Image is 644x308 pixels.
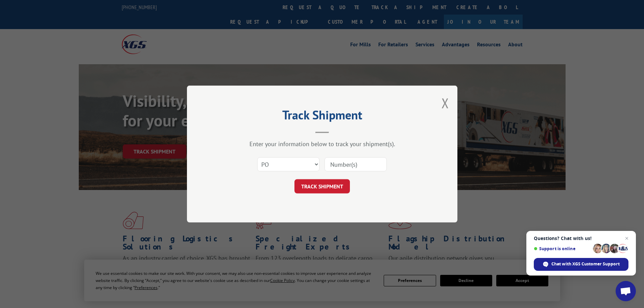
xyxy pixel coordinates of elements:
[442,94,449,112] button: Close modal
[623,234,631,242] span: Close chat
[294,179,350,193] button: TRACK SHIPMENT
[534,258,628,271] div: Chat with XGS Customer Support
[616,281,636,301] div: Open chat
[534,236,628,241] span: Questions? Chat with us!
[551,261,620,267] span: Chat with XGS Customer Support
[221,110,424,123] h2: Track Shipment
[534,246,591,251] span: Support is online
[325,157,387,171] input: Number(s)
[221,140,424,148] div: Enter your information below to track your shipment(s).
